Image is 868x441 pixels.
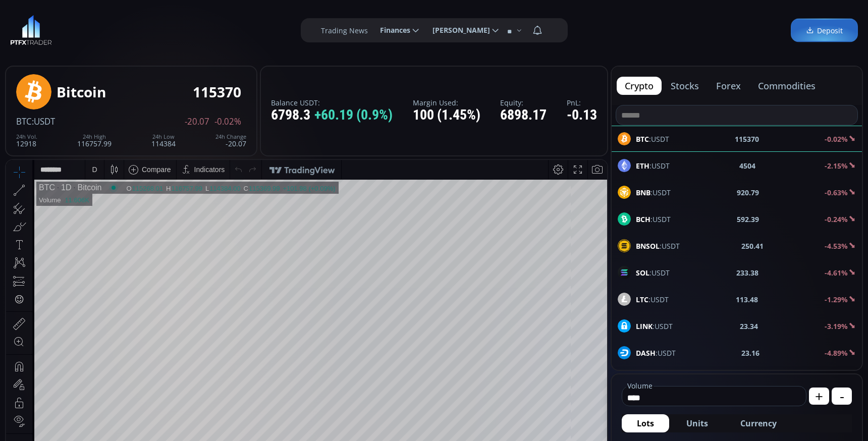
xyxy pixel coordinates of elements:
[160,25,165,32] div: H
[151,134,176,140] div: 24h Low
[214,117,241,126] span: -0.02%
[825,241,848,251] b: -4.53%
[500,99,547,106] label: Equity:
[636,348,656,358] b: DASH
[671,414,723,432] button: Units
[737,187,759,198] b: 920.79
[32,116,55,127] span: :USDT
[686,417,708,429] span: Units
[77,134,112,147] div: 116757.99
[215,134,246,147] div: -20.07
[636,214,650,224] b: BCH
[636,321,653,331] b: LINK
[215,134,246,140] div: 24h Change
[741,348,759,358] b: 23.16
[636,241,660,251] b: BNSOL
[725,414,792,432] button: Currency
[737,214,759,225] b: 592.39
[740,321,758,332] b: 23.34
[16,116,32,127] span: BTC
[277,25,329,32] div: +101.98 (+0.09%)
[825,161,848,171] b: -2.15%
[636,268,649,278] b: SOL
[271,107,393,123] div: 6798.3
[23,413,28,427] div: Hide Drawings Toolbar
[59,36,83,44] div: 11.606K
[832,388,852,405] button: -
[791,19,858,42] a: Deposit
[199,25,203,32] div: L
[120,25,126,32] div: O
[825,268,848,278] b: -4.61%
[413,99,480,106] label: Margin Used:
[9,135,17,144] div: 
[636,160,670,171] span: :USDT
[825,348,848,358] b: -4.89%
[636,267,670,278] span: :USDT
[636,348,676,358] span: :USDT
[16,134,37,147] div: 12918
[567,107,597,123] div: -0.13
[825,321,848,331] b: -3.19%
[238,25,243,32] div: C
[825,188,848,197] b: -0.63%
[736,267,758,278] b: 233.38
[151,134,176,147] div: 114384
[636,294,669,305] span: :USDT
[65,23,95,32] div: Bitcoin
[413,107,480,123] div: 100 (1.45%)
[49,23,65,32] div: 1D
[636,188,650,197] b: BNB
[136,6,165,14] div: Compare
[321,25,368,36] label: Trading News
[425,20,490,40] span: [PERSON_NAME]
[165,25,196,32] div: 116757.99
[825,214,848,224] b: -0.24%
[636,214,671,225] span: :USDT
[567,99,597,106] label: PnL:
[750,77,824,95] button: commodities
[736,294,758,305] b: 113.48
[825,295,848,304] b: -1.29%
[636,295,648,304] b: LTC
[740,417,777,429] span: Currency
[10,15,52,45] img: LOGO
[33,36,55,44] div: Volume
[636,321,673,332] span: :USDT
[622,414,669,432] button: Lots
[126,25,157,32] div: 115268.01
[16,134,37,140] div: 24h Vol.
[636,161,649,171] b: ETH
[806,25,843,36] span: Deposit
[243,25,274,32] div: 115369.99
[708,77,749,95] button: forex
[373,20,410,40] span: Finances
[188,6,219,14] div: Indicators
[636,187,671,198] span: :USDT
[77,134,112,140] div: 24h High
[57,84,106,100] div: Bitcoin
[500,107,547,123] div: 6898.17
[185,117,209,126] span: -20.07
[86,6,91,14] div: D
[193,84,241,100] div: 115370
[741,241,764,251] b: 250.41
[809,388,829,405] button: +
[203,25,234,32] div: 114384.00
[33,23,49,32] div: BTC
[636,241,680,251] span: :USDT
[663,77,707,95] button: stocks
[617,77,662,95] button: crypto
[103,23,112,32] div: Market open
[739,160,755,171] b: 4504
[637,417,654,429] span: Lots
[314,107,393,123] span: +60.19 (0.9%)
[271,99,393,106] label: Balance USDT:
